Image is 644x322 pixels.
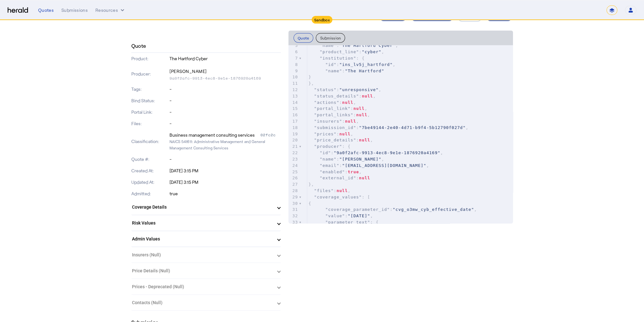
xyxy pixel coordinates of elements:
img: Herald Logo [8,7,28,13]
div: 12 [288,87,299,93]
span: "[DATE]" [348,213,370,218]
span: "email" [320,163,339,168]
span: "unresponsive" [339,87,379,92]
mat-expansion-panel-header: Risk Values [131,215,281,231]
p: - [170,156,281,162]
div: 25 [288,169,299,175]
span: : , [308,94,376,98]
span: : { [308,220,379,225]
span: "name" [320,43,336,48]
span: : , [308,100,356,105]
p: - [170,120,281,127]
div: 19 [288,131,299,137]
div: 29 [288,194,299,200]
span: { [308,201,311,206]
span: "cyber" [362,49,382,54]
div: 31 [288,206,299,213]
span: : [308,68,384,73]
div: Sandbox [312,16,332,24]
p: - [170,97,281,104]
div: 10 [288,74,299,80]
span: : , [308,49,384,54]
p: Classification: [131,138,169,145]
div: Business management consulting services [170,132,255,138]
div: 33 [288,219,299,225]
span: : , [308,119,359,124]
p: 9a0f2afc-9913-4ec8-9e1e-1876920a4169 [170,76,281,81]
span: : , [308,112,370,117]
p: Created At: [131,168,169,174]
span: "files" [314,188,334,193]
div: 5 [288,42,299,49]
p: NAICS 541611: Administrative Management and General Management Consulting Services [170,138,281,151]
div: 9 [288,68,299,74]
span: "The Hartford Cyber" [339,43,396,48]
span: "enabled" [320,169,345,174]
span: "9a0f2afc-9913-4ec8-9e1e-1876920a4169" [334,150,440,155]
p: [DATE] 3:15 PM [170,179,281,185]
div: Submissions [61,7,88,13]
span: : , [308,213,373,218]
span: "[PERSON_NAME]" [339,157,381,161]
span: : { [308,56,365,61]
span: "ins_lv5j_hartford" [339,62,393,67]
div: 30 [288,200,299,207]
span: : , [308,163,429,168]
div: 02fc2c [260,132,281,138]
div: 27 [288,181,299,188]
span: "product_line" [320,49,359,54]
span: : , [308,106,367,111]
span: "id" [320,150,331,155]
div: 8 [288,61,299,68]
p: Tags: [131,86,169,92]
span: null [362,94,373,98]
span: : [308,175,370,180]
mat-panel-title: Risk Values [132,220,273,226]
span: null [359,138,370,142]
mat-panel-title: Coverage Details [132,204,273,211]
div: 32 [288,213,299,219]
span: }, [308,81,314,86]
span: "The Hartford" [345,68,384,73]
p: [PERSON_NAME] [170,67,281,76]
p: true [170,190,281,197]
h4: Quote [131,42,146,50]
span: "id" [325,62,336,67]
span: : , [308,169,362,174]
span: : , [308,125,468,130]
span: "status" [314,87,337,92]
span: : , [308,138,373,142]
span: "portal_links" [314,112,354,117]
span: "portal_link" [314,106,351,111]
mat-expansion-panel-header: Coverage Details [131,199,281,215]
div: 18 [288,125,299,131]
span: : [ [308,195,370,199]
span: : , [308,87,382,92]
p: [DATE] 3:15 PM [170,168,281,174]
div: 26 [288,175,299,181]
div: 14 [288,99,299,106]
span: "coverage_parameter_id" [325,207,390,212]
div: Quotes [38,7,54,13]
p: The Hartford Cyber [170,55,281,62]
div: 6 [288,49,299,55]
button: Submission [316,33,345,43]
span: "cvg_o3mw_cyb_effective_date" [393,207,474,212]
span: "value" [325,213,345,218]
span: null [339,132,350,136]
span: true [348,169,359,174]
mat-panel-title: Admin Values [132,236,273,242]
div: 28 [288,188,299,194]
div: 23 [288,156,299,162]
mat-expansion-panel-header: Admin Values [131,231,281,247]
div: 16 [288,112,299,118]
span: "[EMAIL_ADDRESS][DOMAIN_NAME]" [342,163,426,168]
p: Admitted: [131,190,169,197]
span: : , [308,62,396,67]
div: 24 [288,162,299,169]
div: 21 [288,143,299,150]
span: "coverage_values" [314,195,362,199]
span: null [345,119,356,124]
div: 13 [288,93,299,99]
p: Producer: [131,71,169,77]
